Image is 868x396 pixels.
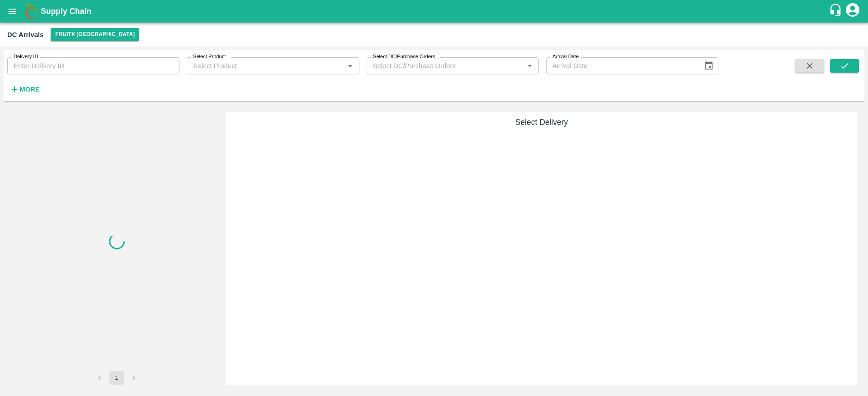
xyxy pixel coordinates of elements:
img: logo [23,2,41,20]
button: open drawer [2,1,23,22]
div: account of current user [844,2,861,21]
input: Enter Delivery ID [7,57,179,74]
button: Open [524,60,536,72]
nav: pagination navigation [91,371,142,385]
button: Select DC [51,28,139,41]
label: Select Product [193,53,226,60]
input: Select DC/Purchase Orders [369,60,509,72]
strong: More [19,86,40,93]
button: Open [344,60,356,72]
button: page 1 [109,371,124,385]
div: DC Arrivals [7,29,43,41]
button: Choose date [700,57,717,74]
input: Select Product [189,60,341,72]
input: Arrival Date [546,57,697,74]
div: customer-support [829,3,844,19]
label: Delivery ID [14,53,38,60]
a: Supply Chain [41,5,829,18]
button: More [7,82,42,97]
h6: Select Delivery [230,116,854,129]
label: Select DC/Purchase Orders [373,53,435,60]
b: Supply Chain [41,7,91,16]
label: Arrival Date [552,53,579,60]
